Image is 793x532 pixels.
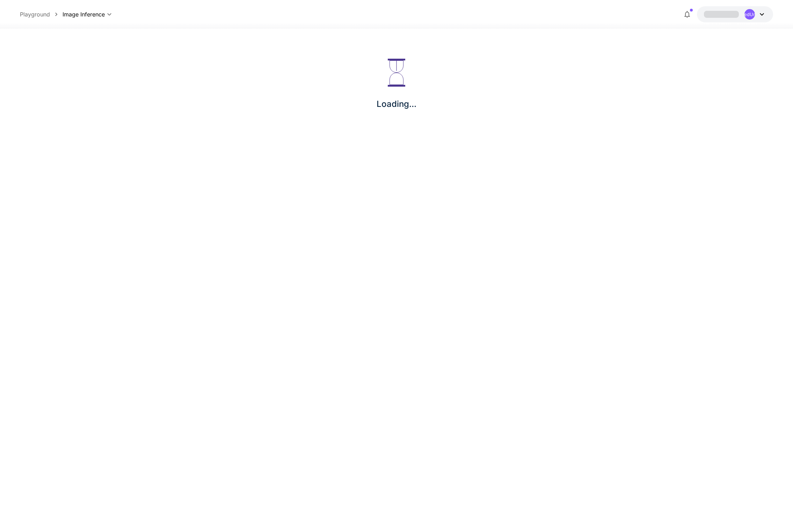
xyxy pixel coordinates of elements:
[697,6,773,22] button: UndefinedUndefined
[63,10,105,19] span: Image Inference
[377,98,416,110] p: Loading...
[20,10,63,19] nav: breadcrumb
[20,10,50,19] a: Playground
[744,9,755,20] div: UndefinedUndefined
